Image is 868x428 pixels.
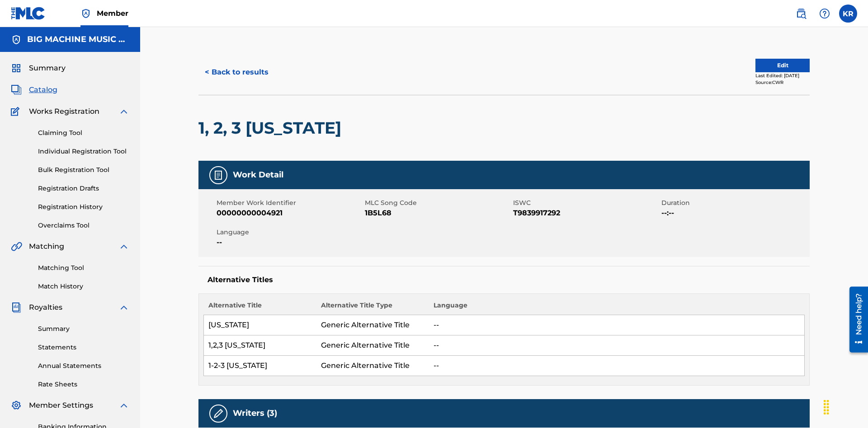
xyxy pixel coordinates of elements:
a: Summary [38,324,129,334]
img: expand [118,241,129,252]
a: Rate Sheets [38,380,129,389]
td: -- [429,315,805,335]
a: Matching Tool [38,263,129,273]
img: expand [118,302,129,313]
a: Claiming Tool [38,128,129,138]
iframe: Chat Widget [823,385,868,428]
a: Individual Registration Tool [38,147,129,156]
span: Matching [29,241,64,252]
img: search [796,8,807,19]
td: Generic Alternative Title [316,356,429,376]
span: Catalog [29,84,57,95]
td: Generic Alternative Title [316,335,429,356]
img: help [819,8,830,19]
div: Last Edited: [DATE] [755,72,810,79]
td: 1,2,3 [US_STATE] [204,335,316,356]
h2: 1, 2, 3 [US_STATE] [198,118,346,138]
img: Writers [213,408,224,419]
span: MLC Song Code [365,198,511,208]
span: Member [97,8,128,19]
h5: Work Detail [233,170,283,180]
img: expand [118,106,129,117]
span: Member Work Identifier [217,198,363,208]
td: -- [429,335,805,356]
h5: BIG MACHINE MUSIC LLC [27,34,129,45]
td: 1-2-3 [US_STATE] [204,356,316,376]
a: Match History [38,282,129,291]
span: T9839917292 [513,208,659,219]
a: Registration History [38,202,129,212]
img: expand [118,400,129,411]
div: Source: CWR [755,79,810,86]
th: Alternative Title [204,301,316,315]
a: Overclaims Tool [38,221,129,230]
h5: Alternative Titles [208,275,801,284]
a: Registration Drafts [38,184,129,193]
a: Public Search [792,5,810,23]
div: Drag [819,394,834,421]
img: Works Registration [11,106,23,117]
img: Royalties [11,302,22,313]
td: Generic Alternative Title [316,315,429,335]
span: -- [217,237,363,248]
span: Royalties [29,302,62,313]
span: Summary [29,63,66,74]
iframe: Resource Center [843,283,868,357]
img: Catalog [11,84,22,95]
img: Accounts [11,34,22,45]
img: Matching [11,241,22,252]
button: Edit [755,59,810,72]
span: ISWC [513,198,659,208]
a: SummarySummary [11,63,66,74]
a: Bulk Registration Tool [38,165,129,175]
img: Top Rightsholder [80,8,91,19]
th: Alternative Title Type [316,301,429,315]
span: Duration [661,198,807,208]
span: 1B5L68 [365,208,511,219]
img: Work Detail [213,170,224,181]
span: Works Registration [29,106,99,117]
td: [US_STATE] [204,315,316,335]
div: Help [816,5,834,23]
span: Member Settings [29,400,93,411]
th: Language [429,301,805,315]
img: Member Settings [11,400,22,411]
div: User Menu [839,5,857,23]
a: CatalogCatalog [11,84,57,95]
img: MLC Logo [11,7,46,20]
a: Annual Statements [38,361,129,371]
img: Summary [11,63,22,74]
span: 00000000004921 [217,208,363,219]
a: Statements [38,343,129,352]
h5: Writers (3) [233,408,277,419]
span: --:-- [661,208,807,219]
td: -- [429,356,805,376]
span: Language [217,228,363,237]
button: < Back to results [198,61,275,84]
